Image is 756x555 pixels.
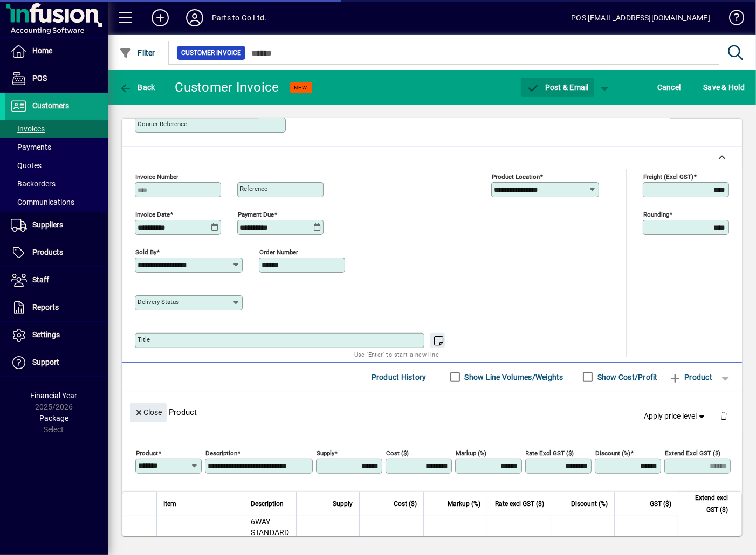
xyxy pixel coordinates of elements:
div: Customer Invoice [175,79,279,96]
a: Products [5,239,108,266]
a: Knowledge Base [721,2,743,37]
app-page-header-button: Delete [711,411,737,420]
button: Post & Email [521,78,594,97]
mat-label: Rate excl GST ($) [526,449,574,456]
span: Home [32,46,52,55]
span: Customer Invoice [181,47,241,58]
span: Rate excl GST ($) [495,498,544,510]
span: Description [251,498,284,510]
span: S [703,83,707,92]
span: Support [32,358,59,366]
button: Apply price level [640,406,711,426]
label: Show Line Volumes/Weights [463,372,563,383]
button: Product History [367,367,431,387]
button: Filter [116,43,158,63]
span: Product [669,369,712,386]
mat-label: Markup (%) [456,449,486,456]
a: Communications [5,193,108,211]
mat-label: Reference [240,185,267,192]
mat-label: Delivery status [138,298,179,306]
a: Settings [5,322,108,349]
mat-label: Title [138,336,150,343]
span: P [545,83,550,92]
button: Back [116,78,158,97]
mat-label: Supply [317,449,334,456]
span: Quotes [11,161,42,170]
mat-label: Rounding [643,210,669,218]
span: NEW [294,84,308,91]
a: Invoices [5,120,108,138]
span: Invoices [11,124,45,133]
mat-hint: Use 'Enter' to start a new line [354,348,439,360]
span: Package [39,414,68,422]
a: Quotes [5,156,108,175]
span: ave & Hold [703,79,745,96]
mat-label: Payment due [238,210,274,218]
a: POS [5,65,108,92]
span: Product History [372,369,427,386]
span: Back [119,83,155,92]
div: Parts to Go Ltd. [212,9,267,26]
mat-label: Product [136,449,158,456]
a: Payments [5,138,108,156]
mat-label: Invoice number [135,172,178,180]
span: GST ($) [650,498,671,510]
span: Filter [119,48,155,57]
mat-label: Extend excl GST ($) [665,449,720,456]
mat-label: Discount (%) [595,449,630,456]
span: Close [134,404,162,421]
mat-label: Description [205,449,237,456]
span: Settings [32,330,60,339]
span: Cancel [657,79,681,96]
span: Customers [32,101,69,110]
a: Support [5,349,108,376]
label: Show Cost/Profit [595,372,658,383]
mat-label: Courier Reference [138,120,187,128]
span: Extend excl GST ($) [685,492,728,516]
a: Home [5,38,108,65]
mat-label: Sold by [135,248,156,255]
button: Product [663,367,718,387]
a: Backorders [5,175,108,193]
button: Delete [711,403,737,429]
mat-label: Invoice date [135,210,170,218]
span: Products [32,248,63,256]
span: POS [32,74,47,82]
app-page-header-button: Close [127,407,169,417]
mat-label: Freight (excl GST) [643,172,693,180]
button: Profile [177,8,212,27]
mat-label: Order number [259,248,298,255]
span: Suppliers [32,220,63,229]
span: Cost ($) [394,498,417,510]
span: Staff [32,275,49,284]
a: Suppliers [5,212,108,239]
div: Product [122,392,742,432]
mat-label: Cost ($) [386,449,409,456]
button: Add [143,8,177,27]
a: Staff [5,267,108,294]
span: Markup (%) [448,498,480,510]
button: Cancel [655,78,684,97]
span: Supply [333,498,353,510]
mat-label: Product location [492,172,540,180]
div: POS [EMAIL_ADDRESS][DOMAIN_NAME] [571,9,710,26]
span: Apply price level [644,411,707,422]
app-page-header-button: Back [108,78,167,97]
button: Save & Hold [700,78,747,97]
button: Close [130,403,167,422]
span: ost & Email [526,83,589,92]
span: Payments [11,143,51,151]
span: Reports [32,303,59,311]
span: Communications [11,198,74,206]
span: Item [163,498,176,510]
span: Financial Year [31,391,78,400]
span: Discount (%) [571,498,608,510]
a: Reports [5,294,108,321]
span: Backorders [11,179,56,188]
